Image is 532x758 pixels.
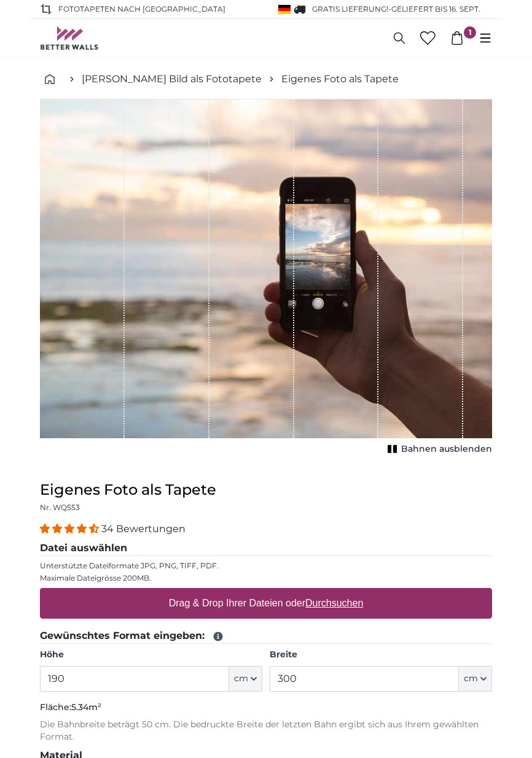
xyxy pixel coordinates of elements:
p: Maximale Dateigrösse 200MB. [40,573,492,583]
legend: Datei auswählen [40,541,492,556]
span: 1 [464,26,476,39]
a: [PERSON_NAME] Bild als Fototapete [82,72,262,87]
nav: breadcrumbs [40,60,492,99]
button: cm [459,666,492,692]
legend: Gewünschtes Format eingeben: [40,628,492,644]
span: 4.32 stars [40,523,101,535]
p: Fläche: [40,702,492,714]
p: Unterstützte Dateiformate JPG, PNG, TIFF, PDF. [40,561,492,571]
u: Durchsuchen [305,598,363,608]
span: cm [234,673,248,685]
span: - [388,4,480,14]
span: Bahnen ausblenden [401,443,492,455]
img: Deutschland [278,5,291,14]
span: cm [464,673,478,685]
div: 1 of 1 [40,99,492,458]
label: Breite [270,649,492,661]
button: cm [229,666,262,692]
h1: Eigenes Foto als Tapete [40,480,492,500]
span: 34 Bewertungen [101,523,186,535]
span: GRATIS Lieferung! [312,4,388,14]
span: Nr. WQ553 [40,503,80,512]
label: Höhe [40,649,262,661]
p: Die Bahnbreite beträgt 50 cm. Die bedruckte Breite der letzten Bahn ergibt sich aus Ihrem gewählt... [40,719,492,743]
span: Geliefert bis 16. Sept. [391,4,480,14]
button: Bahnen ausblenden [384,441,492,458]
span: Fototapeten nach [GEOGRAPHIC_DATA] [58,4,225,15]
label: Drag & Drop Ihrer Dateien oder [164,591,369,616]
span: 5.34m² [71,702,101,713]
img: Betterwalls [40,26,99,50]
a: Eigenes Foto als Tapete [281,72,399,87]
